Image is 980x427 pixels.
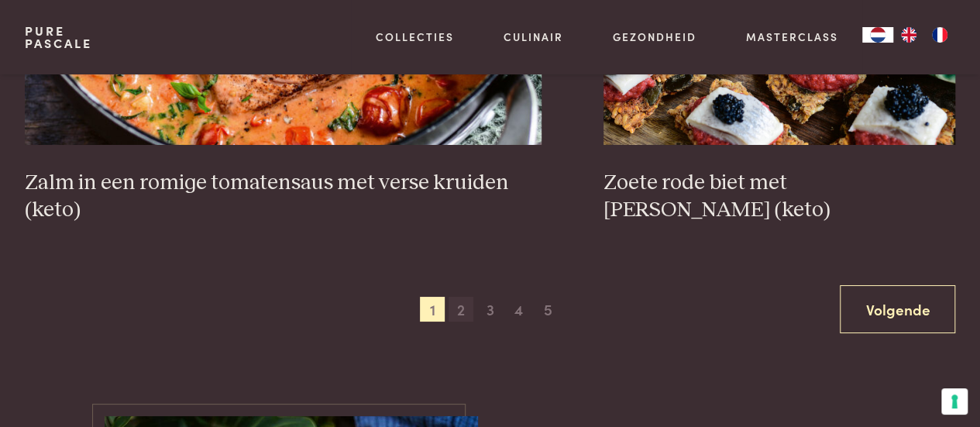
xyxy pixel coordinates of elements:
a: Volgende [840,285,955,334]
a: EN [893,27,924,43]
span: 3 [478,297,503,322]
span: 1 [420,297,445,322]
h3: Zalm in een romige tomatensaus met verse kruiden (keto) [25,170,542,223]
span: 2 [449,297,473,322]
span: 5 [535,297,560,322]
a: Gezondheid [613,29,696,45]
button: Uw voorkeuren voor toestemming voor trackingtechnologieën [941,388,968,415]
aside: Language selected: Nederlands [862,27,955,43]
div: Language [862,27,893,43]
a: Masterclass [745,29,837,45]
a: Culinair [504,29,563,45]
a: PurePascale [25,25,92,50]
a: NL [862,27,893,43]
span: 4 [507,297,531,322]
a: Collecties [376,29,454,45]
h3: Zoete rode biet met [PERSON_NAME] (keto) [603,170,955,223]
ul: Language list [893,27,955,43]
a: FR [924,27,955,43]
